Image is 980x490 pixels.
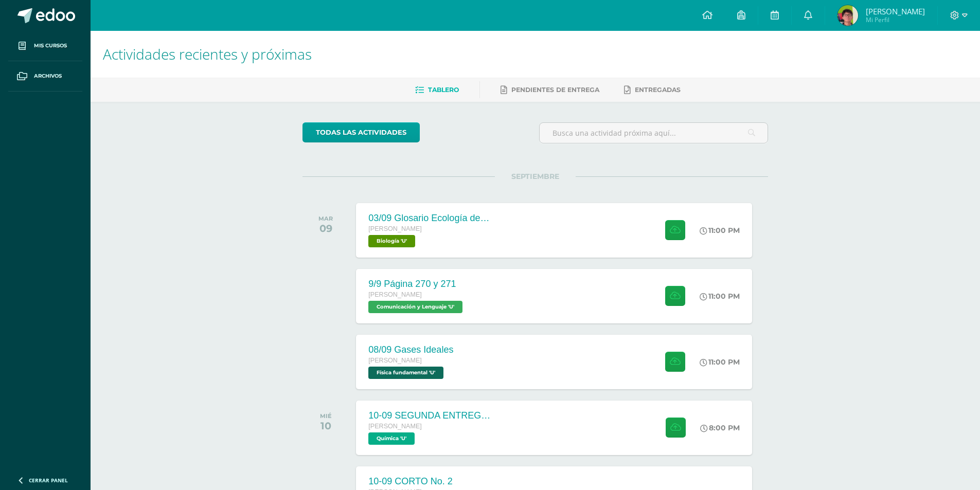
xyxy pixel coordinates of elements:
span: Biología 'U' [368,235,415,247]
span: Tablero [428,86,459,94]
a: Tablero [415,82,459,98]
span: Química 'U' [368,432,415,445]
span: [PERSON_NAME] [368,423,422,430]
div: 8:00 PM [700,423,740,432]
div: 09 [318,222,333,234]
span: Cerrar panel [29,477,68,484]
span: Archivos [34,72,62,80]
span: SEPTIEMBRE [495,172,576,181]
div: 11:00 PM [700,357,740,367]
span: Mi Perfil [866,15,925,24]
a: Archivos [8,61,82,92]
div: 11:00 PM [700,226,740,235]
a: Pendientes de entrega [501,82,599,98]
span: Mis cursos [34,42,67,50]
span: Física fundamental 'U' [368,367,443,379]
a: Entregadas [624,82,681,98]
span: [PERSON_NAME] [368,291,422,298]
div: 10 [320,420,332,432]
div: MAR [318,215,333,222]
a: todas las Actividades [302,122,420,142]
span: [PERSON_NAME] [368,357,422,364]
div: 08/09 Gases Ideales [368,344,453,355]
span: Comunicación y Lenguaje 'U' [368,301,462,313]
div: 03/09 Glosario Ecología de las comunidades [368,213,492,224]
input: Busca una actividad próxima aquí... [540,123,768,143]
div: 11:00 PM [700,292,740,301]
span: Entregadas [635,86,681,94]
span: Actividades recientes y próximas [103,44,312,64]
div: 10-09 CORTO No. 2 [368,476,452,487]
div: 10-09 SEGUNDA ENTREGA DE GUÍA [368,410,492,421]
a: Mis cursos [8,31,82,61]
span: Pendientes de entrega [511,86,599,94]
span: [PERSON_NAME] [368,225,422,232]
span: [PERSON_NAME] [866,6,925,16]
img: 92ea0d8c7df05cfc06e3fb8b759d2e58.png [838,5,858,26]
div: MIÉ [320,412,332,420]
div: 9/9 Página 270 y 271 [368,279,465,289]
